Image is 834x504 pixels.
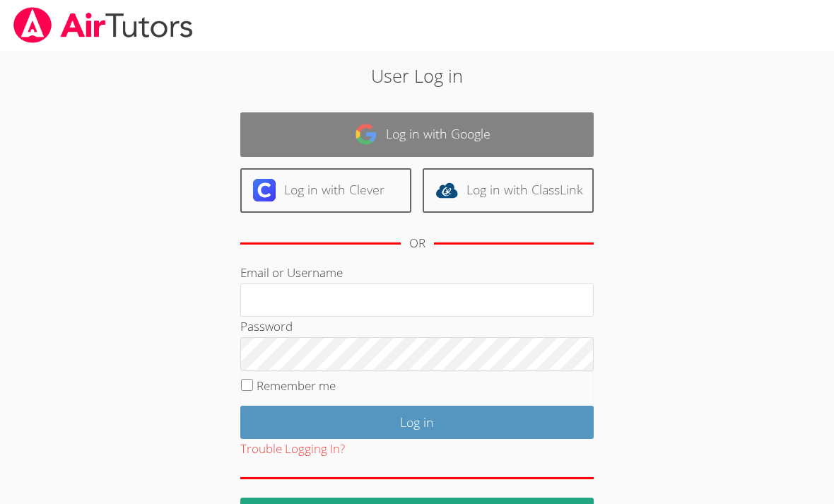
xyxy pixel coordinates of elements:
[257,377,336,394] label: Remember me
[409,233,425,254] div: OR
[355,123,377,146] img: google-logo-50288ca7cdecda66e5e0955fdab243c47b7ad437acaf1139b6f446037453330a.svg
[240,318,293,334] label: Password
[240,439,345,459] button: Trouble Logging In?
[240,406,594,439] input: Log in
[12,7,194,43] img: airtutors_banner-c4298cdbf04f3fff15de1276eac7730deb9818008684d7c2e4769d2f7ddbe033.png
[435,179,458,201] img: classlink-logo-d6bb404cc1216ec64c9a2012d9dc4662098be43eaf13dc465df04b49fa7ab582.svg
[253,179,276,201] img: clever-logo-6eab21bc6e7a338710f1a6ff85c0baf02591cd810cc4098c63d3a4b26e2feb20.svg
[192,62,642,89] h2: User Log in
[423,168,594,213] a: Log in with ClassLink
[240,264,343,281] label: Email or Username
[240,112,594,157] a: Log in with Google
[240,168,411,213] a: Log in with Clever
